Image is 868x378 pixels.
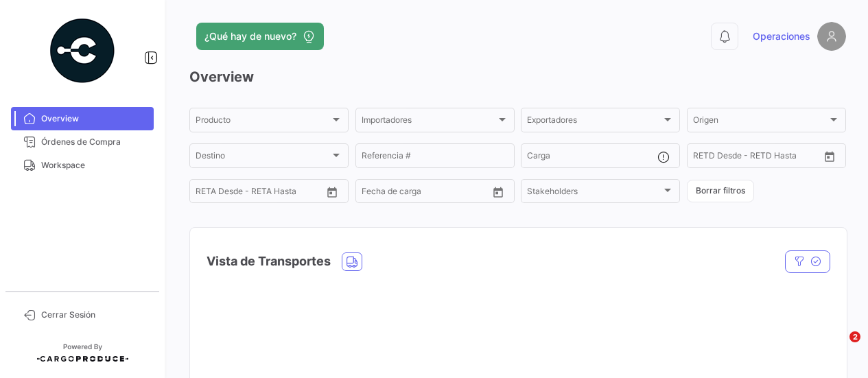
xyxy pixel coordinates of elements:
[196,153,330,163] span: Destino
[48,16,117,85] img: powered-by.png
[41,309,148,321] span: Cerrar Sesión
[849,331,860,342] span: 2
[204,29,296,43] span: ¿Qué hay de nuevo?
[687,180,754,202] button: Borrar filtros
[196,117,330,127] span: Producto
[362,189,386,198] input: Desde
[41,159,148,172] span: Workspace
[819,146,840,167] button: Open calendar
[342,253,362,270] button: Land
[11,107,154,130] a: Overview
[527,117,661,127] span: Exportadores
[488,182,508,202] button: Open calendar
[322,182,342,202] button: Open calendar
[821,331,854,364] iframe: Intercom live chat
[693,153,718,163] input: Desde
[41,113,148,125] span: Overview
[207,252,331,271] h4: Vista de Transportes
[189,67,846,86] h3: Overview
[11,130,154,154] a: Órdenes de Compra
[396,189,456,198] input: Hasta
[693,117,828,127] span: Origen
[727,153,788,163] input: Hasta
[230,189,290,198] input: Hasta
[753,29,810,43] span: Operaciones
[817,22,846,51] img: placeholder-user.png
[527,189,661,198] span: Stakeholders
[362,117,496,127] span: Importadores
[196,23,324,50] button: ¿Qué hay de nuevo?
[11,154,154,177] a: Workspace
[41,136,148,148] span: Órdenes de Compra
[196,189,220,198] input: Desde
